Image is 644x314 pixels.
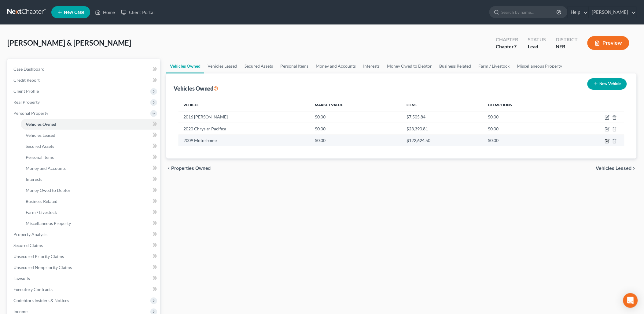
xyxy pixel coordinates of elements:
[13,287,53,292] span: Executory Contracts
[596,166,632,171] span: Vehicles Leased
[178,123,310,135] td: 2020 Chrysler Pacifica
[178,111,310,123] td: 2016 [PERSON_NAME]
[496,43,518,50] div: Chapter
[587,78,627,90] button: New Vehicle
[310,99,402,111] th: Market Value
[166,59,204,73] a: Vehicles Owned
[92,7,118,18] a: Home
[21,185,160,196] a: Money Owed to Debtor
[21,130,160,141] a: Vehicles Leased
[9,273,160,284] a: Lawsuits
[21,218,160,229] a: Miscellaneous Property
[26,155,54,160] span: Personal Items
[9,240,160,251] a: Secured Claims
[9,229,160,240] a: Property Analysis
[7,38,131,47] span: [PERSON_NAME] & [PERSON_NAME]
[436,59,475,73] a: Business Related
[556,36,578,43] div: District
[64,10,84,15] span: New Case
[277,59,312,73] a: Personal Items
[310,111,402,123] td: $0.00
[513,59,566,73] a: Miscellaneous Property
[483,111,565,123] td: $0.00
[26,144,54,149] span: Secured Assets
[9,284,160,295] a: Executory Contracts
[21,119,160,130] a: Vehicles Owned
[26,177,42,182] span: Interests
[13,88,39,94] span: Client Profile
[13,254,64,259] span: Unsecured Priority Claims
[21,163,160,174] a: Money and Accounts
[21,207,160,218] a: Farm / Livestock
[483,99,565,111] th: Exemptions
[26,221,71,226] span: Miscellaneous Property
[13,309,28,314] span: Income
[13,99,40,105] span: Real Property
[13,243,43,248] span: Secured Claims
[13,66,45,72] span: Case Dashboard
[118,7,158,18] a: Client Portal
[589,7,636,18] a: [PERSON_NAME]
[312,59,360,73] a: Money and Accounts
[26,121,56,127] span: Vehicles Owned
[204,59,241,73] a: Vehicles Leased
[632,166,637,171] i: chevron_right
[402,99,483,111] th: Liens
[13,298,69,303] span: Codebtors Insiders & Notices
[514,43,517,49] span: 7
[9,75,160,86] a: Credit Report
[241,59,277,73] a: Secured Assets
[21,196,160,207] a: Business Related
[475,59,513,73] a: Farm / Livestock
[528,43,546,50] div: Lead
[384,59,436,73] a: Money Owed to Debtor
[21,174,160,185] a: Interests
[596,166,637,171] button: Vehicles Leased chevron_right
[21,152,160,163] a: Personal Items
[310,123,402,135] td: $0.00
[587,36,629,50] button: Preview
[178,135,310,146] td: 2009 Motorhome
[568,7,588,18] a: Help
[26,210,57,215] span: Farm / Livestock
[26,188,71,193] span: Money Owed to Debtor
[166,166,211,171] button: chevron_left Properties Owned
[174,85,219,92] div: Vehicles Owned
[9,64,160,75] a: Case Dashboard
[310,135,402,146] td: $0.00
[13,77,40,83] span: Credit Report
[178,99,310,111] th: Vehicle
[496,36,518,43] div: Chapter
[483,135,565,146] td: $0.00
[26,199,57,204] span: Business Related
[402,135,483,146] td: $122,624.50
[26,166,66,171] span: Money and Accounts
[9,262,160,273] a: Unsecured Nonpriority Claims
[502,6,558,18] input: Search by name...
[13,110,48,116] span: Personal Property
[528,36,546,43] div: Status
[9,251,160,262] a: Unsecured Priority Claims
[166,166,171,171] i: chevron_left
[13,265,72,270] span: Unsecured Nonpriority Claims
[556,43,578,50] div: NEB
[360,59,384,73] a: Interests
[26,133,55,138] span: Vehicles Leased
[402,123,483,135] td: $23,390.81
[13,232,47,237] span: Property Analysis
[623,293,638,308] div: Open Intercom Messenger
[171,166,211,171] span: Properties Owned
[483,123,565,135] td: $0.00
[21,141,160,152] a: Secured Assets
[402,111,483,123] td: $7,505.84
[13,276,30,281] span: Lawsuits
